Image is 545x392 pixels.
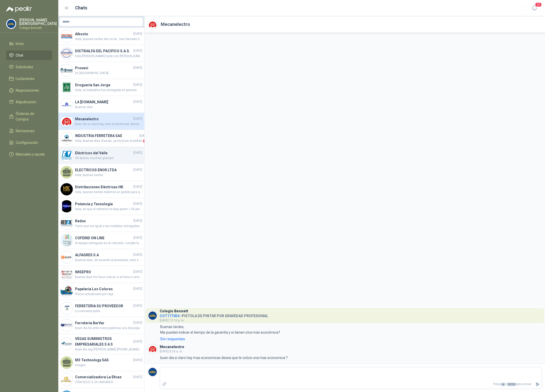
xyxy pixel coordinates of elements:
span: COT177454 [160,314,179,318]
h4: Distribuciones Eléctricas HK [75,184,132,190]
img: Company Logo [61,268,73,280]
span: Buenos dias, de acuerdo al proveedor, esta semana estarán recogiendo la silla. [75,258,142,263]
a: Configuración [6,138,52,147]
h4: M3 Technology SAS [75,357,132,363]
span: buenos dias Por favor indicar si el freno o arrestador en mencion es para la linea de vida vertic... [75,275,142,280]
span: el equipo entregado es el cotizado. cumple las caracteriscas enviadas y solicitadas aplica igualm... [75,241,142,246]
a: Company LogoMecanelectro[DATE]buen dia si claro hay mas economicas desea que le cotice una mas ec... [58,113,144,130]
img: Company Logo [61,98,73,110]
img: Company Logo [61,217,73,229]
a: Company LogoFerreteria BerVar[DATE]Buen día De ante mano pedimos una disculpa por lo sucedido, no... [58,317,144,334]
img: Company Logo [148,311,157,320]
h4: Eléctricos del Valle [75,150,132,156]
h4: Mecanelectro [75,116,132,122]
span: [DATE] [139,133,148,138]
img: Company Logo [61,149,73,161]
a: Company LogoEléctricos del Valle[DATE]Oh bueno, muchas gracias! [58,147,144,164]
a: Órdenes de Compra [6,109,52,124]
p: [PERSON_NAME] [DEMOGRAPHIC_DATA] [19,18,57,25]
a: Sin respuestas [159,336,542,342]
p: buen dia si claro hay mas economicas desea que le cotice una mas economica ? [160,355,288,361]
button: 20 [530,4,539,13]
a: Licitaciones [6,74,52,83]
img: Company Logo [61,285,73,297]
span: Remisiones [16,128,34,134]
img: Company Logo [61,47,73,59]
span: [DATE] [133,65,142,70]
span: buen dia si claro hay mas economicas desea que le cotice una mas economica ? [75,122,142,127]
a: Company LogoALFAGRES S.A[DATE]Buenos dias, de acuerdo al proveedor, esta semana estarán recogiend... [58,249,144,266]
h4: - PISTOLA DE PINTAR POR GRAVEDAD PROFESIONAL [160,313,268,317]
p: Buenas tardes, Me pueden indicar el tiempo de la garantía y si tienen otra más económica? [160,324,280,335]
a: Remisiones [6,126,52,136]
h4: Provesi [75,65,132,71]
a: Company LogoDistribuciones Eléctricas HK[DATE]Hola, buenas tardes Subimos un pedido para que por ... [58,181,144,198]
span: Órdenes de Compra [16,111,47,122]
span: [DATE] [133,82,142,87]
h1: Chats [75,4,87,11]
a: Negociaciones [6,86,52,95]
h4: COFEIND ON LINE [75,235,132,241]
img: Company Logo [148,20,157,29]
img: Company Logo [61,338,73,350]
span: Inicio [16,41,24,46]
img: Company Logo [61,132,73,144]
a: M3 Technology SAS[DATE]Imagen [58,354,144,371]
span: Solicitudes [16,64,33,70]
span: [DATE] [133,269,142,274]
h4: LA [DOMAIN_NAME] [75,99,132,105]
h4: FERRETERIA SU PROVEEDOR [75,303,132,309]
span: 20 [535,2,542,7]
span: ⌘ [501,383,505,386]
span: Lo cancelas porfa [75,309,142,314]
img: Company Logo [61,319,73,331]
span: hola, es que el sistema no deja poner 1.50 por eso pusimos VER DESCRIPCIÓN...les aparece? [75,207,142,212]
h4: VEGAS SUMINISTROS EMPRESARIALES S A S [75,336,132,347]
span: Imagen [75,363,142,368]
span: Hola, buenas tardes Subimos un pedido para que por favor lo [PERSON_NAME] [75,190,142,195]
img: Company Logo [61,200,73,212]
a: Company LogoAlkosto[DATE]Hola, buenas tardes Así no es...han llamado desde el [DATE] a confirmar ... [58,28,144,45]
span: buen día soy [PERSON_NAME] [PHONE_NUMBER] whatsapp [75,347,142,352]
span: [DATE] [133,116,142,121]
label: Adjuntar archivos [160,380,169,389]
img: Company Logo [61,373,73,386]
span: Chat [16,53,23,58]
img: Company Logo [148,344,157,354]
h3: Mecanelectro [160,346,184,348]
span: [DATE] [133,375,142,380]
span: ITEM SOLO X 25 UNIDADES [75,380,142,385]
span: [DATE] [133,99,142,104]
span: [DATE] [133,201,142,206]
h4: Alkosto [75,31,132,37]
h4: Papeleria Los Colores [75,286,132,292]
img: Company Logo [61,115,73,127]
span: Buen día De ante mano pedimos una disculpa por lo sucedido, novedad de la cotizacion el valor es ... [75,326,142,331]
img: Company Logo [6,19,16,29]
h4: Ferreteria BerVar [75,320,132,326]
span: [DATE] [133,235,142,240]
span: hola [PERSON_NAME] tarde con [PERSON_NAME] [75,54,142,59]
h4: Potencia y Tecnología [75,201,132,207]
h4: IMSEPRO [75,269,132,275]
img: Company Logo [61,64,73,76]
h4: ALFAGRES S.A [75,252,132,258]
a: Company LogoINDUSTRIA FERRETERA SAS[DATE]Hola, buenos días Gracias..ya hicimos el pedido1 [58,130,144,147]
a: Chat [6,50,52,60]
span: Licitaciones [16,76,34,81]
span: Negociaciones [16,88,39,93]
span: Buenos dias [75,105,142,110]
h4: Comercializadora La Eficaz [75,374,132,380]
h4: INDUSTRIA FERRETERA SAS [75,133,138,139]
img: Company Logo [61,81,73,93]
img: Logo peakr [6,6,32,12]
span: Hola, la loratadina fue entregada en portería [75,88,142,93]
img: Company Logo [61,183,73,195]
h4: Droguería San Jorge [75,82,132,88]
img: Company Logo [61,302,73,314]
span: Precio actualizado por caja [75,292,142,297]
span: [DATE] [133,339,142,344]
span: [DATE] 12:10 p. m. [160,319,185,322]
span: [DATE] [133,286,142,291]
div: Sin respuestas [160,336,185,342]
